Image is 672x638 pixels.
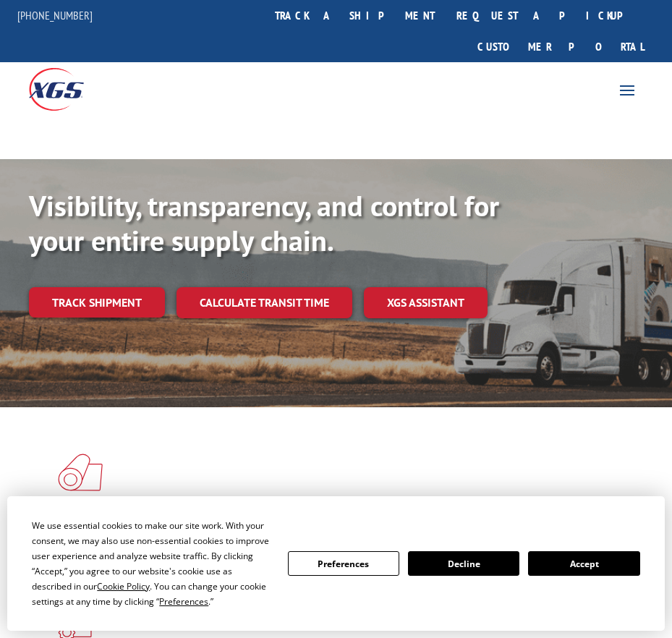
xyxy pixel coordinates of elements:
a: Customer Portal [467,31,655,62]
span: Preferences [159,595,208,608]
b: Visibility, transparency, and control for your entire supply chain. [29,187,499,259]
a: Calculate transit time [176,287,352,318]
a: Track shipment [29,287,165,318]
button: Accept [528,551,639,576]
div: We use essential cookies to make our site work. With your consent, we may also use non-essential ... [32,518,270,609]
img: xgs-icon-total-supply-chain-intelligence-red [58,454,103,491]
div: Cookie Consent Prompt [7,496,665,631]
a: [PHONE_NUMBER] [17,8,93,22]
span: Cookie Policy [97,580,150,592]
button: Decline [408,551,519,576]
button: Preferences [288,551,399,576]
a: XGS ASSISTANT [364,287,488,318]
